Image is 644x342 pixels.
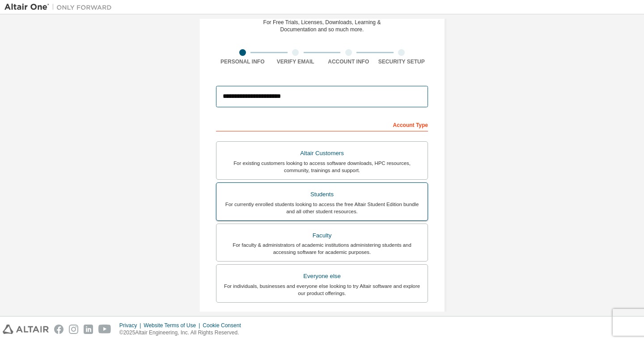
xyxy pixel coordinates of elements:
div: Security Setup [375,58,428,65]
img: youtube.svg [98,325,111,334]
div: For Free Trials, Licenses, Downloads, Learning & Documentation and so much more. [263,19,381,33]
p: © 2025 Altair Engineering, Inc. All Rights Reserved. [119,329,246,337]
div: Cookie Consent [203,322,246,329]
div: Personal Info [216,58,269,65]
div: Everyone else [222,270,422,283]
div: Website Terms of Use [144,322,203,329]
div: Altair Customers [222,147,422,160]
div: Account Type [216,117,428,131]
img: facebook.svg [54,325,64,334]
img: altair_logo.svg [3,325,49,334]
div: For faculty & administrators of academic institutions administering students and accessing softwa... [222,241,422,256]
div: For individuals, businesses and everyone else looking to try Altair software and explore our prod... [222,283,422,297]
div: Students [222,188,422,201]
div: Account Info [322,58,375,65]
div: Faculty [222,229,422,242]
div: For currently enrolled students looking to access the free Altair Student Edition bundle and all ... [222,201,422,215]
img: instagram.svg [69,325,78,334]
img: Altair One [4,3,116,12]
div: Verify Email [269,58,322,65]
div: Privacy [119,322,144,329]
div: For existing customers looking to access software downloads, HPC resources, community, trainings ... [222,160,422,174]
img: linkedin.svg [84,325,93,334]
